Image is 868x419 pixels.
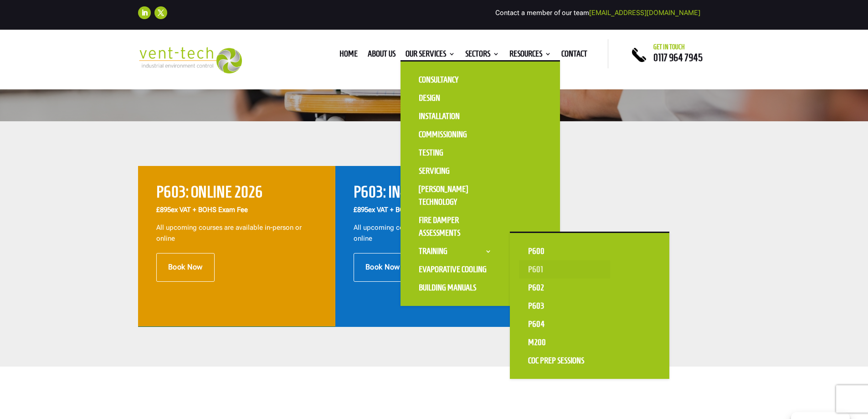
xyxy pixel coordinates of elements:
[339,51,358,61] a: Home
[156,253,215,281] a: Book Now
[561,51,587,61] a: Contact
[519,352,610,370] a: CoC Prep Sessions
[410,211,501,242] a: Fire Damper Assessments
[406,51,455,61] a: Our Services
[653,43,685,51] span: Get in touch
[156,222,317,244] p: All upcoming courses are available in-person or online
[519,242,610,260] a: P600
[156,206,248,214] strong: ex VAT + BOHS Exam Fee
[156,184,317,205] h2: P603: ONLINE 2026
[156,206,171,214] span: £895
[519,315,610,333] a: P604
[354,206,368,214] span: £895
[653,52,703,63] a: 0117 964 7945
[410,144,501,162] a: Testing
[410,107,501,125] a: Installation
[410,162,501,180] a: Servicing
[519,297,610,315] a: P603
[410,125,501,144] a: Commissioning
[154,6,167,19] a: Follow on X
[519,279,610,297] a: P602
[465,51,499,61] a: Sectors
[354,253,412,281] a: Book Now
[509,51,551,61] a: Resources
[138,47,242,74] img: 2023-09-27T08_35_16.549ZVENT-TECH---Clear-background
[354,222,514,244] p: All upcoming courses are available in-person or online
[354,206,445,214] strong: ex VAT + BOHS Exam Fee
[519,260,610,279] a: P601
[410,89,501,107] a: Design
[410,242,501,260] a: Training
[495,9,700,17] span: Contact a member of our team
[354,184,514,205] h2: P603: IN-PERSON 2026
[410,71,501,89] a: Consultancy
[138,6,151,19] a: Follow on LinkedIn
[368,51,395,61] a: About us
[410,180,501,211] a: [PERSON_NAME] Technology
[410,260,501,279] a: Evaporative Cooling
[589,9,700,17] a: [EMAIL_ADDRESS][DOMAIN_NAME]
[410,279,501,297] a: Building Manuals
[519,333,610,352] a: M200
